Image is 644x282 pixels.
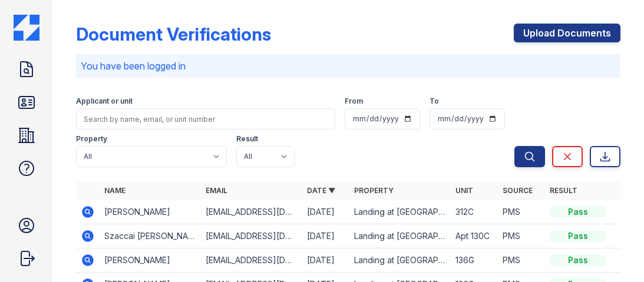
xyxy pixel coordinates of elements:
label: To [430,97,439,106]
a: Unit [455,186,473,195]
a: Name [104,186,126,195]
td: Landing at [GEOGRAPHIC_DATA] [349,200,451,224]
label: Property [76,134,107,144]
div: Document Verifications [76,24,271,45]
td: Apt 130C [451,224,498,248]
a: Result [550,186,577,195]
td: [PERSON_NAME] [100,248,201,273]
td: Szaccai [PERSON_NAME] [100,224,201,248]
td: [PERSON_NAME] [100,200,201,224]
p: You have been logged in [81,59,616,73]
label: Result [236,134,258,144]
td: [EMAIL_ADDRESS][DOMAIN_NAME] [201,200,302,224]
td: PMS [498,200,545,224]
td: 136G [451,248,498,273]
img: CE_Icon_Blue-c292c112584629df590d857e76928e9f676e5b41ef8f769ba2f05ee15b207248.png [14,15,39,41]
td: [EMAIL_ADDRESS][DOMAIN_NAME] [201,248,302,273]
a: Source [503,186,533,195]
a: Email [206,186,227,195]
div: Pass [550,206,606,218]
td: 312C [451,200,498,224]
td: [DATE] [302,224,349,248]
td: PMS [498,224,545,248]
div: Pass [550,230,606,242]
td: PMS [498,248,545,273]
a: Upload Documents [514,24,620,42]
a: Property [354,186,394,195]
td: [DATE] [302,200,349,224]
label: From [345,97,363,106]
a: Date ▼ [307,186,335,195]
td: [EMAIL_ADDRESS][DOMAIN_NAME] [201,224,302,248]
div: Pass [550,254,606,266]
td: Landing at [GEOGRAPHIC_DATA] [349,248,451,273]
td: [DATE] [302,248,349,273]
td: Landing at [GEOGRAPHIC_DATA] [349,224,451,248]
label: Applicant or unit [76,97,133,106]
input: Search by name, email, or unit number [76,108,335,130]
